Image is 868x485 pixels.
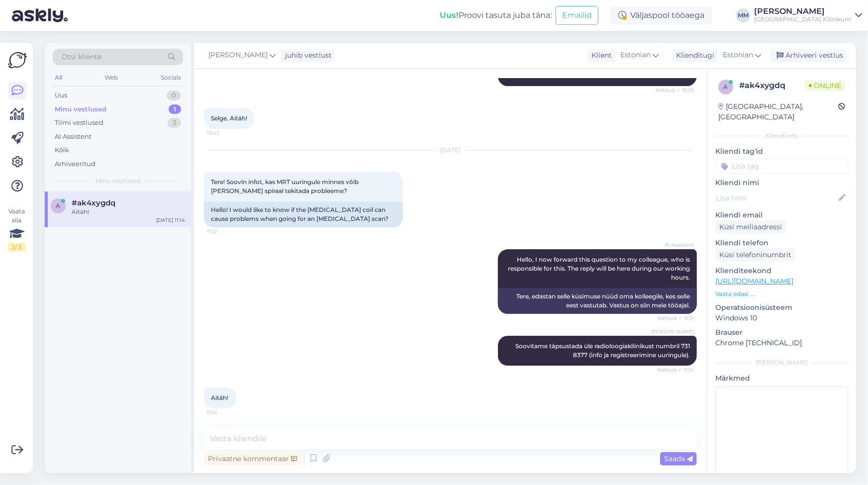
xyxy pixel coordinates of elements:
[208,50,268,61] span: [PERSON_NAME]
[715,373,848,384] p: Märkmed
[715,302,848,313] p: Operatsioonisüsteem
[169,104,181,114] div: 1
[211,114,247,122] span: Selge. Aitäh!
[55,104,106,114] div: Minu vestlused
[8,51,27,70] img: Askly Logo
[716,193,837,203] input: Lisa nimi
[715,238,848,248] p: Kliendi telefon
[651,328,694,335] span: [PERSON_NAME]
[736,8,750,22] div: MM
[515,342,691,359] span: Soovitame täpsustada üle radioloogiakliinikust numbril 731 8377 (info ja registreerimine uuringule).
[715,220,786,234] div: Küsi meiliaadressi
[168,118,181,128] div: 3
[508,256,691,281] span: Hello, I now forward this question to my colleague, who is responsible for this. The reply will b...
[72,207,185,216] div: Aitäh!
[587,50,612,61] div: Klient
[56,202,61,209] span: a
[55,159,96,169] div: Arhiveeritud
[159,71,183,84] div: Socials
[281,50,332,61] div: juhib vestlust
[771,49,847,62] div: Arhiveeri vestlus
[657,241,694,249] span: AI Assistent
[672,50,714,61] div: Klienditugi
[754,15,851,23] div: [GEOGRAPHIC_DATA] Kliinikum
[207,409,244,416] span: 11:14
[55,145,69,155] div: Kõik
[739,80,805,92] div: # ak4xygdq
[207,129,244,137] span: 15:43
[715,159,848,174] input: Lisa tag
[656,87,694,94] span: Nähtud ✓ 15:25
[8,243,26,252] div: 2 / 3
[211,178,360,194] span: Tere! Soovin infot, kas MRT uuringule minnes võib [PERSON_NAME] spiraal tekitada probleeme?
[715,146,848,157] p: Kliendi tag'id
[204,146,697,155] div: [DATE]
[207,228,244,235] span: 11:12
[715,248,795,262] div: Küsi telefoninumbrit
[55,132,92,142] div: AI Assistent
[715,338,848,348] p: Chrome [TECHNICAL_ID]
[715,210,848,220] p: Kliendi email
[805,80,845,91] span: Online
[211,394,228,401] span: Aitäh!
[204,201,403,227] div: Hello! I would like to know if the [MEDICAL_DATA] coil can cause problems when going for an [MEDI...
[718,101,838,122] div: [GEOGRAPHIC_DATA], [GEOGRAPHIC_DATA]
[715,178,848,188] p: Kliendi nimi
[723,50,753,61] span: Estonian
[53,71,64,84] div: All
[156,216,185,224] div: [DATE] 11:14
[62,52,101,62] span: Otsi kliente
[754,7,851,15] div: [PERSON_NAME]
[664,454,693,463] span: Saada
[715,327,848,338] p: Brauser
[715,277,793,286] a: [URL][DOMAIN_NAME]
[8,207,26,252] div: Vaata siia
[72,198,115,207] span: #ak4xygdq
[620,50,651,61] span: Estonian
[440,10,459,20] b: Uus!
[556,6,598,25] button: Emailid
[724,83,728,91] span: a
[103,71,120,84] div: Web
[55,91,67,100] div: Uus
[610,6,712,24] div: Väljaspool tööaega
[55,118,103,128] div: Tiimi vestlused
[715,290,848,298] p: Vaata edasi ...
[715,266,848,276] p: Klienditeekond
[754,7,862,23] a: [PERSON_NAME][GEOGRAPHIC_DATA] Kliinikum
[498,288,697,314] div: Tere, edastan selle küsimuse nüüd oma kolleegile, kes selle eest vastutab. Vastus on siin meie tö...
[715,313,848,323] p: Windows 10
[715,131,848,140] div: Kliendi info
[657,366,694,374] span: Nähtud ✓ 11:14
[440,9,552,21] div: Proovi tasuta juba täna:
[657,314,694,322] span: Nähtud ✓ 11:12
[715,358,848,367] div: [PERSON_NAME]
[96,177,140,186] span: Minu vestlused
[167,91,181,100] div: 0
[204,452,301,466] div: Privaatne kommentaar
